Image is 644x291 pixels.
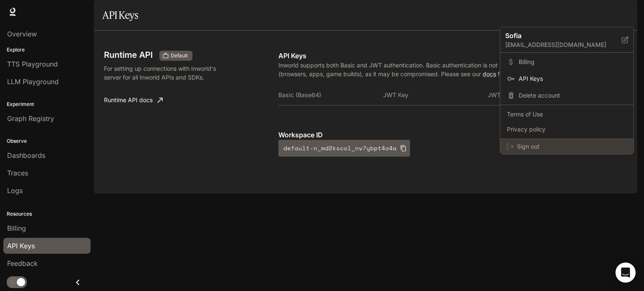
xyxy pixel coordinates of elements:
p: [EMAIL_ADDRESS][DOMAIN_NAME] [505,41,622,49]
p: Sofia [505,31,608,41]
div: Sign out [500,139,634,154]
a: Terms of Use [502,107,632,122]
span: Sign out [517,142,627,151]
span: Delete account [519,91,627,100]
a: Billing [502,54,632,70]
div: Delete account [502,88,632,103]
a: Privacy policy [502,122,632,137]
a: API Keys [502,71,632,86]
span: Terms of Use [507,110,627,118]
span: Billing [519,58,627,66]
span: API Keys [519,75,627,83]
div: Sofia[EMAIL_ADDRESS][DOMAIN_NAME] [500,27,634,53]
span: Privacy policy [507,125,627,134]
